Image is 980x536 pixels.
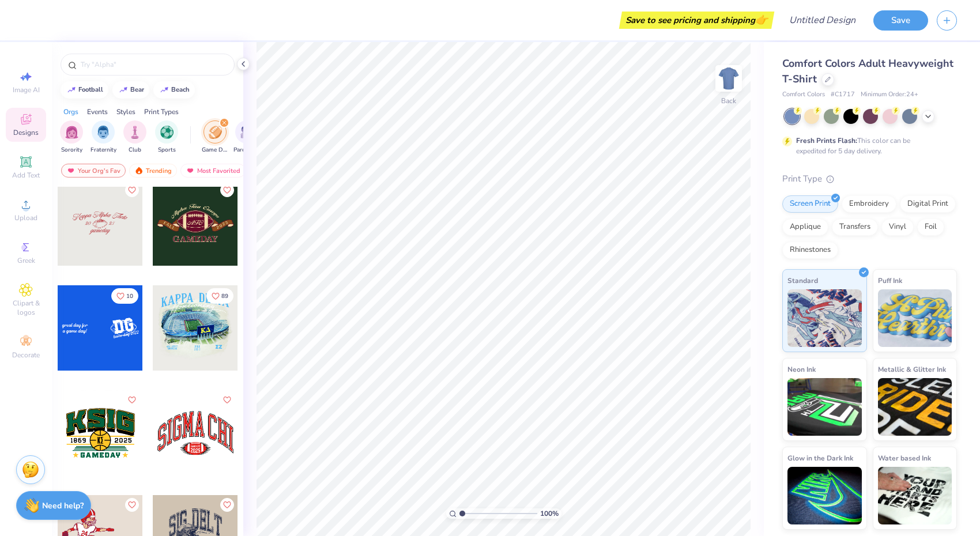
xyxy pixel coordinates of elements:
[153,81,195,99] button: beach
[878,467,952,524] img: Water based Ink
[220,498,234,512] button: Like
[80,59,227,70] input: Try "Alpha"
[782,241,838,259] div: Rhinestones
[171,86,190,93] div: beach
[125,393,139,407] button: Like
[878,378,952,436] img: Metallic & Glitter Ink
[67,86,76,93] img: trend_line.gif
[787,274,818,286] span: Standard
[202,120,228,154] div: filter for Game Day
[878,289,952,347] img: Puff Ink
[782,195,838,213] div: Screen Print
[233,120,260,154] button: filter button
[782,56,953,86] span: Comfort Colors Adult Heavyweight T-Shirt
[91,120,116,154] button: filter button
[125,498,139,512] button: Like
[186,167,195,175] img: most_fav.gif
[61,146,82,154] span: Sorority
[861,90,918,100] span: Minimum Order: 24 +
[6,299,46,317] span: Clipart & logos
[158,146,176,154] span: Sports
[233,146,260,154] span: Parent's Weekend
[78,86,103,93] div: football
[112,81,149,99] button: bear
[60,120,83,154] button: filter button
[61,81,108,99] button: football
[63,107,78,117] div: Orgs
[129,164,177,178] div: Trending
[144,107,179,117] div: Print Types
[126,293,133,299] span: 10
[60,120,83,154] div: filter for Sorority
[13,128,39,137] span: Designs
[878,452,931,464] span: Water based Ink
[66,167,76,175] img: most_fav.gif
[878,363,946,375] span: Metallic & Glitter Ink
[540,508,559,519] span: 100 %
[233,120,260,154] div: filter for Parent's Weekend
[220,183,234,197] button: Like
[206,288,233,304] button: Like
[780,9,865,32] input: Untitled Design
[782,218,828,236] div: Applique
[842,195,896,213] div: Embroidery
[116,107,135,117] div: Styles
[622,12,771,29] div: Save to see pricing and shipping
[832,218,878,236] div: Transfers
[202,146,228,154] span: Game Day
[12,171,40,180] span: Add Text
[130,86,144,93] div: bear
[755,13,768,27] span: 👉
[87,107,108,117] div: Events
[900,195,956,213] div: Digital Print
[125,183,139,197] button: Like
[717,67,740,90] img: Back
[17,256,35,265] span: Greek
[220,393,234,407] button: Like
[155,120,178,154] div: filter for Sports
[14,213,37,222] span: Upload
[782,172,957,186] div: Print Type
[111,288,138,304] button: Like
[917,218,944,236] div: Foil
[97,126,110,139] img: Fraternity Image
[123,120,146,154] div: filter for Club
[160,126,174,139] img: Sports Image
[782,90,825,100] span: Comfort Colors
[787,378,862,436] img: Neon Ink
[221,293,228,299] span: 89
[61,164,126,178] div: Your Org's Fav
[12,350,40,360] span: Decorate
[134,167,144,175] img: trending.gif
[160,86,169,93] img: trend_line.gif
[119,86,128,93] img: trend_line.gif
[155,120,178,154] button: filter button
[180,164,246,178] div: Most Favorited
[65,126,78,139] img: Sorority Image
[202,120,228,154] button: filter button
[42,500,84,511] strong: Need help?
[878,274,902,286] span: Puff Ink
[787,452,853,464] span: Glow in the Dark Ink
[787,363,816,375] span: Neon Ink
[129,126,141,139] img: Club Image
[787,289,862,347] img: Standard
[240,126,254,139] img: Parent's Weekend Image
[91,146,116,154] span: Fraternity
[123,120,146,154] button: filter button
[831,90,855,100] span: # C1717
[13,85,40,95] span: Image AI
[796,135,938,156] div: This color can be expedited for 5 day delivery.
[796,136,857,145] strong: Fresh Prints Flash:
[91,120,116,154] div: filter for Fraternity
[721,96,736,106] div: Back
[787,467,862,524] img: Glow in the Dark Ink
[881,218,914,236] div: Vinyl
[209,126,222,139] img: Game Day Image
[873,10,928,31] button: Save
[129,146,141,154] span: Club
